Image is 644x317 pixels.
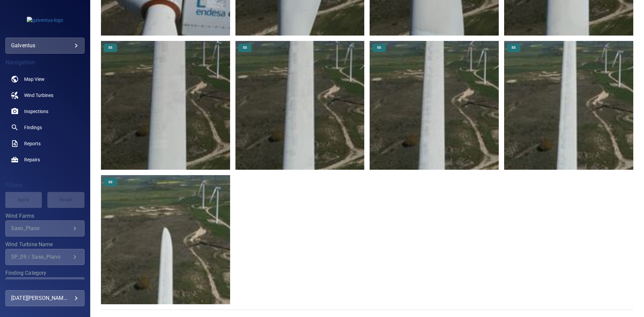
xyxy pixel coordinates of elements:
a: windturbines noActive [5,87,85,103]
label: Wind Farms [5,213,85,219]
div: SP_09 / Saso_Plano [11,254,71,260]
h4: Navigation [5,59,85,66]
div: galventus [11,40,79,51]
div: Finding Category [5,277,85,294]
div: Wind Farms [5,220,85,236]
label: Finding Category [5,270,85,276]
span: SS [104,45,116,50]
span: Reports [24,140,41,147]
div: Saso_Plano [11,225,71,231]
a: findings noActive [5,119,85,136]
a: map noActive [5,71,85,87]
span: SS [239,45,251,50]
div: [DATE][PERSON_NAME] [11,293,79,304]
span: SS [373,45,385,50]
a: reports noActive [5,136,85,152]
span: Wind Turbines [24,92,53,99]
span: Map View [24,76,45,83]
span: Findings [24,124,42,131]
span: Inspections [24,108,48,115]
label: Wind Turbine Name [5,242,85,247]
a: repairs noActive [5,152,85,168]
img: galventus-logo [27,17,63,23]
div: Wind Turbine Name [5,249,85,265]
h4: Filters [5,182,85,189]
span: SS [104,180,116,184]
span: SS [507,45,520,50]
a: inspections noActive [5,103,85,119]
div: galventus [5,38,85,54]
span: Repairs [24,156,40,163]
